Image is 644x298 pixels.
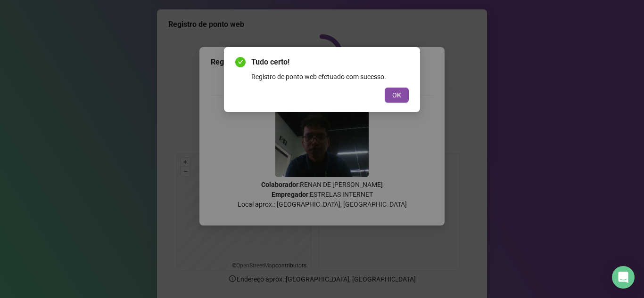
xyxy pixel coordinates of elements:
div: Open Intercom Messenger [612,266,635,289]
span: Tudo certo! [251,56,409,68]
span: check-circle [235,57,246,67]
div: Registro de ponto web efetuado com sucesso. [251,72,409,82]
button: OK [385,88,409,103]
span: OK [392,90,401,100]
